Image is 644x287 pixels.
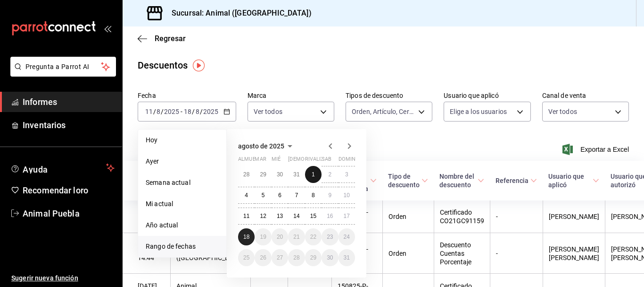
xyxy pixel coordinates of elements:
abbr: 30 de julio de 2025 [277,171,283,178]
font: 22 [310,234,316,240]
font: 2 [328,171,331,178]
font: Regresar [155,34,186,43]
abbr: 30 de agosto de 2025 [327,254,333,261]
font: Ver todos [548,108,577,115]
button: 30 de julio de 2025 [272,166,288,183]
button: 1 de agosto de 2025 [305,166,322,183]
abbr: 29 de agosto de 2025 [310,254,316,261]
font: Animal Puebla [23,209,80,218]
abbr: 29 de julio de 2025 [260,171,266,178]
font: 18 [243,234,249,240]
button: 5 de agosto de 2025 [255,187,271,204]
font: Certificado CO21GC91159 [440,209,484,225]
button: abrir_cajón_menú [104,25,111,32]
span: Referencia [495,176,537,184]
abbr: domingo [339,156,361,166]
button: 23 de agosto de 2025 [322,228,338,245]
button: Exportar a Excel [564,144,629,155]
abbr: 1 de agosto de 2025 [312,171,315,178]
button: 6 de agosto de 2025 [272,187,288,204]
abbr: 19 de agosto de 2025 [260,234,266,240]
button: 18 de agosto de 2025 [238,228,255,245]
button: 8 de agosto de 2025 [305,187,322,204]
font: sab [322,156,331,162]
font: Referencia [495,177,528,185]
button: 14 de agosto de 2025 [288,208,305,225]
button: 19 de agosto de 2025 [255,228,271,245]
abbr: 13 de agosto de 2025 [277,213,283,219]
font: / [192,108,195,115]
font: Descuentos [138,60,188,71]
font: 19 [260,234,266,240]
font: / [153,108,156,115]
abbr: 7 de agosto de 2025 [295,192,298,199]
font: / [161,108,164,115]
font: 9 [328,192,331,199]
button: 20 de agosto de 2025 [272,228,288,245]
font: 24 [344,234,350,240]
input: -- [183,108,192,115]
button: 10 de agosto de 2025 [339,187,355,204]
font: 7 [295,192,298,199]
font: - [496,250,498,257]
abbr: 4 de agosto de 2025 [245,192,248,199]
button: 17 de agosto de 2025 [339,208,355,225]
font: 28 [243,171,249,178]
font: Ver todos [254,108,282,115]
font: [DEMOGRAPHIC_DATA] [288,156,344,162]
button: 12 de agosto de 2025 [255,208,271,225]
button: 3 de agosto de 2025 [339,166,355,183]
abbr: lunes [238,156,266,166]
font: 29 [260,171,266,178]
button: 31 de agosto de 2025 [339,249,355,266]
abbr: 31 de agosto de 2025 [344,254,350,261]
button: 22 de agosto de 2025 [305,228,322,245]
font: 1 [312,171,315,178]
font: Informes [23,97,57,107]
abbr: 10 de agosto de 2025 [344,192,350,199]
abbr: 22 de agosto de 2025 [310,234,316,240]
font: 21 [293,234,299,240]
font: almuerzo [238,156,266,162]
font: dominio [339,156,361,162]
abbr: martes [255,156,266,166]
font: 5 [262,192,265,199]
abbr: 16 de agosto de 2025 [327,213,333,219]
abbr: sábado [322,156,331,166]
abbr: 8 de agosto de 2025 [312,192,315,199]
abbr: 23 de agosto de 2025 [327,234,333,240]
button: 9 de agosto de 2025 [322,187,338,204]
font: 13 [277,213,283,219]
font: Usuario que aplicó [548,173,584,189]
font: [PERSON_NAME] [549,213,599,221]
abbr: 25 de agosto de 2025 [243,254,249,261]
abbr: 15 de agosto de 2025 [310,213,316,219]
font: Mi actual [146,200,173,208]
button: 27 de agosto de 2025 [272,249,288,266]
font: Semana actual [146,179,190,186]
input: -- [156,108,161,115]
abbr: 11 de agosto de 2025 [243,213,249,219]
font: Usuario que aplicó [444,92,498,99]
font: [PERSON_NAME] [PERSON_NAME] [549,245,599,261]
font: - [496,213,498,221]
font: 8 [312,192,315,199]
abbr: viernes [305,156,331,166]
font: / [200,108,203,115]
abbr: 18 de agosto de 2025 [243,234,249,240]
font: 20 [277,234,283,240]
abbr: 9 de agosto de 2025 [328,192,331,199]
button: 29 de julio de 2025 [255,166,271,183]
a: Pregunta a Parrot AI [7,69,116,78]
font: 31 [293,171,299,178]
font: 16 [327,213,333,219]
font: Rango de fechas [146,243,196,250]
button: 31 de julio de 2025 [288,166,305,183]
abbr: 27 de agosto de 2025 [277,254,283,261]
font: Descuento Cuentas Porcentaje [440,241,471,266]
font: 15 [310,213,316,219]
font: 14 [293,213,299,219]
font: 28 [293,254,299,261]
button: 2 de agosto de 2025 [322,166,338,183]
font: Hoy [146,136,157,144]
